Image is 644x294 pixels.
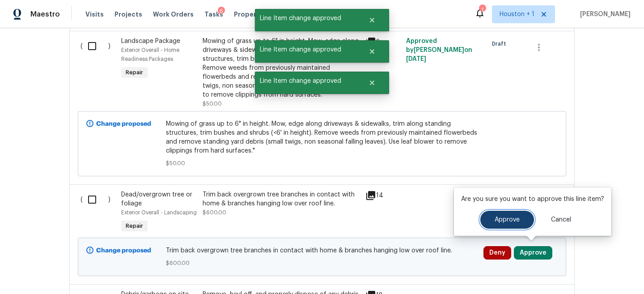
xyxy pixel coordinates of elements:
span: Line Item change approved [255,9,357,28]
span: $50.00 [203,101,222,107]
div: Trim back overgrown tree branches in contact with home & branches hanging low over roof line. [203,190,360,208]
span: Projects [114,10,142,19]
span: Repair [122,222,147,230]
span: Line Item change approved [255,40,357,59]
span: Dead/overgrown tree or foliage [121,192,192,207]
button: Cancel [537,211,585,229]
span: $50.00 [166,159,479,168]
span: Approved by [PERSON_NAME] on [406,38,472,62]
span: Exterior Overall - Landscaping [121,210,197,215]
span: Line Item change approved [255,72,357,90]
span: Approve [495,217,520,223]
span: Landscape Package [121,38,180,44]
span: Exterior Overall - Home Readiness Packages [121,47,179,62]
span: Draft [492,39,510,48]
span: Visits [85,10,104,19]
b: Change proposed [96,121,151,127]
div: ( ) [78,34,119,111]
span: Repair [122,68,147,77]
div: 14 [365,190,401,201]
span: Work Orders [153,10,194,19]
span: [DATE] [406,56,426,62]
b: Change proposed [96,247,151,254]
div: 1 [479,5,485,14]
span: $600.00 [166,259,479,268]
button: Approve [514,246,552,260]
button: Deny [483,246,511,260]
button: Close [357,43,387,60]
div: ( ) [78,187,119,238]
span: $600.00 [203,210,226,215]
span: Maestro [30,10,60,19]
button: Approve [480,211,534,229]
span: Houston + 1 [500,10,534,19]
span: Trim back overgrown tree branches in contact with home & branches hanging low over roof line. [166,246,479,255]
button: Close [357,74,387,92]
p: Are you sure you want to approve this line item? [461,195,604,204]
span: Cancel [551,217,571,223]
span: Mowing of grass up to 6" in height. Mow, edge along driveways & sidewalks, trim along standing st... [166,119,479,155]
span: [PERSON_NAME] [576,10,631,19]
button: Close [357,11,387,29]
div: 3 [365,37,401,47]
span: Properties [234,10,269,19]
span: Tasks [204,11,223,17]
div: Mowing of grass up to 6" in height. Mow, edge along driveways & sidewalks, trim along standing st... [203,37,360,99]
div: 6 [218,7,225,16]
